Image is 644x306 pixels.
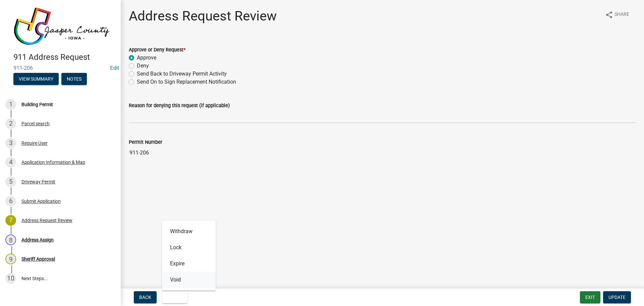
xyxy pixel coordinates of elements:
[5,118,16,129] div: 2
[13,65,107,71] span: 911-206
[21,121,50,126] div: Parcel search
[580,291,600,303] button: Exit
[21,160,85,165] div: Application Information & Map
[600,8,635,21] button: shareShare
[608,295,626,300] span: Update
[5,176,16,187] div: 5
[5,273,16,284] div: 10
[5,196,16,207] div: 6
[614,11,629,19] span: Share
[5,254,16,264] div: 9
[5,138,16,148] div: 3
[162,256,216,272] button: Expire
[129,103,230,108] label: Reason for denying this request (if applicable)
[129,8,277,24] h1: Address Request Review
[162,223,216,239] button: Withdraw
[5,234,16,245] div: 8
[13,77,59,82] wm-modal-confirm: Summary
[21,141,48,145] div: Require User
[21,199,61,204] div: Submit Application
[5,157,16,168] div: 4
[605,11,613,19] i: share
[137,54,156,62] label: Approve
[137,62,149,70] label: Deny
[61,77,87,82] wm-modal-confirm: Notes
[129,48,185,52] label: Approve or Deny Request
[139,295,151,300] span: Back
[162,221,216,291] div: Void
[167,295,178,300] span: Void
[21,237,54,242] div: Address Assign
[5,215,16,226] div: 7
[21,218,72,223] div: Address Request Review
[110,65,119,71] a: Edit
[21,257,55,261] div: Sheriff Approval
[13,52,115,62] h4: 911 Address Request
[137,78,236,86] label: Send On to Sign Replacement Notification
[134,291,157,303] button: Back
[603,291,631,303] button: Update
[162,291,187,303] button: Void
[137,70,227,78] label: Send Back to Driveway Permit Activity
[110,65,119,71] wm-modal-confirm: Edit Application Number
[129,140,162,145] label: Permit Number
[13,73,59,85] button: View Summary
[13,7,110,45] img: Jasper County, Iowa
[21,102,53,107] div: Building Permit
[21,179,55,184] div: Driveway Permit
[162,239,216,256] button: Lock
[162,272,216,288] button: Void
[5,99,16,110] div: 1
[61,73,87,85] button: Notes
